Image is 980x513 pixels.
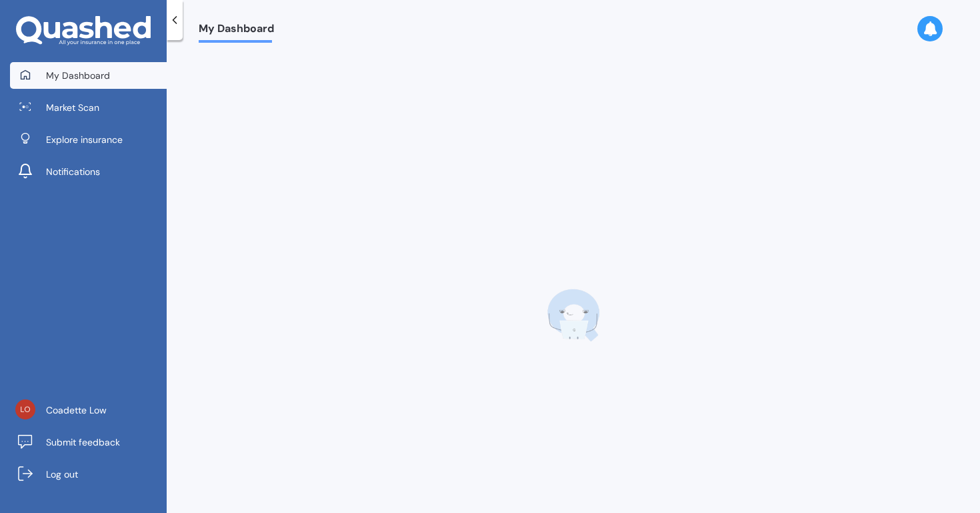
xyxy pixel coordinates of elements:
a: Log out [10,461,167,488]
a: Submit feedback [10,429,167,456]
a: My Dashboard [10,62,167,89]
img: e22eac9e234877504c58cacc6a1c33b2 [15,399,35,419]
img: q-laptop.bc25ffb5ccee3f42f31d.webp [547,289,600,342]
span: Submit feedback [46,436,120,449]
span: My Dashboard [199,22,274,40]
a: Market Scan [10,94,167,121]
span: Market Scan [46,101,99,114]
span: Notifications [46,165,100,178]
span: My Dashboard [46,69,110,82]
a: Explore insurance [10,126,167,153]
span: Coadette Low [46,403,107,417]
span: Explore insurance [46,133,123,146]
span: Log out [46,468,78,481]
a: Notifications [10,158,167,185]
a: Coadette Low [10,397,167,423]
